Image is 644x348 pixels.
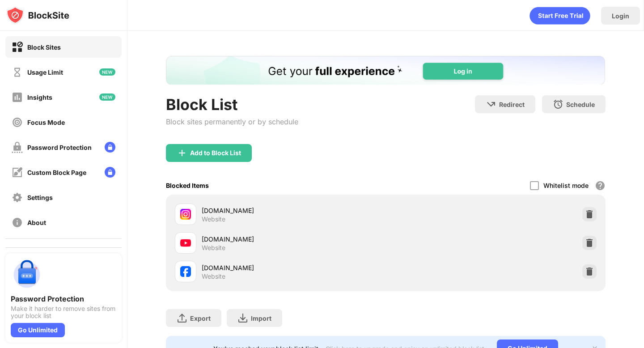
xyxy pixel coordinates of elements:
[27,68,63,76] div: Usage Limit
[105,142,115,153] img: lock-menu.svg
[27,43,61,51] div: Block Sites
[202,215,225,223] div: Website
[180,209,191,220] img: favicons
[99,68,115,76] img: new-icon.svg
[12,142,23,153] img: password-protection-off.svg
[27,144,92,151] div: Password Protection
[11,323,65,337] div: Go Unlimited
[190,314,211,322] div: Export
[12,217,23,228] img: about-off.svg
[11,259,43,291] img: push-password-protection.svg
[27,194,53,201] div: Settings
[166,95,298,114] div: Block List
[530,7,590,25] div: animation
[202,263,386,272] div: [DOMAIN_NAME]
[543,182,589,189] div: Whitelist mode
[251,314,271,322] div: Import
[11,294,116,303] div: Password Protection
[27,93,52,101] div: Insights
[12,117,23,128] img: focus-off.svg
[166,182,209,189] div: Blocked Items
[27,169,86,176] div: Custom Block Page
[202,244,225,252] div: Website
[27,219,46,226] div: About
[180,238,191,248] img: favicons
[12,42,23,53] img: block-on.svg
[12,167,23,178] img: customize-block-page-off.svg
[202,206,386,215] div: [DOMAIN_NAME]
[202,272,225,280] div: Website
[12,67,23,78] img: time-usage-off.svg
[190,149,241,157] div: Add to Block List
[99,93,115,101] img: new-icon.svg
[166,56,605,85] iframe: Banner
[12,92,23,103] img: insights-off.svg
[612,12,629,20] div: Login
[6,6,69,24] img: logo-blocksite.svg
[202,234,386,244] div: [DOMAIN_NAME]
[566,101,595,108] div: Schedule
[180,266,191,277] img: favicons
[166,117,298,126] div: Block sites permanently or by schedule
[11,305,116,319] div: Make it harder to remove sites from your block list
[27,119,65,126] div: Focus Mode
[12,192,23,203] img: settings-off.svg
[499,101,525,108] div: Redirect
[105,167,115,178] img: lock-menu.svg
